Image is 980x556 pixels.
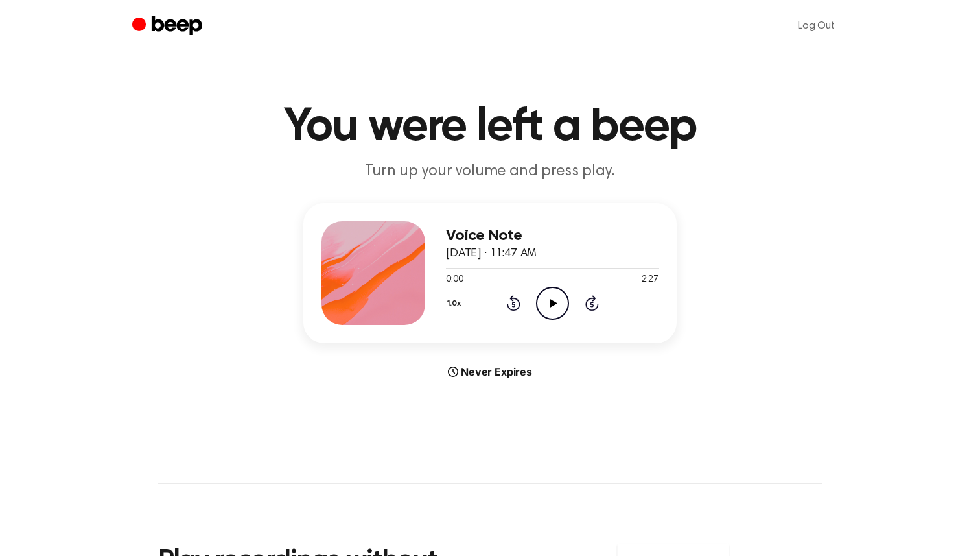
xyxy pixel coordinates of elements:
a: Log Out [785,10,848,42]
a: Beep [132,14,205,39]
span: 2:27 [642,273,659,287]
h1: You were left a beep [158,104,822,151]
span: 0:00 [446,273,463,287]
span: [DATE] · 11:47 AM [446,248,537,260]
button: 1.0x [446,293,466,315]
h3: Voice Note [446,227,659,245]
p: Turn up your volume and press play. [241,161,739,182]
div: Never Expires [303,364,677,380]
